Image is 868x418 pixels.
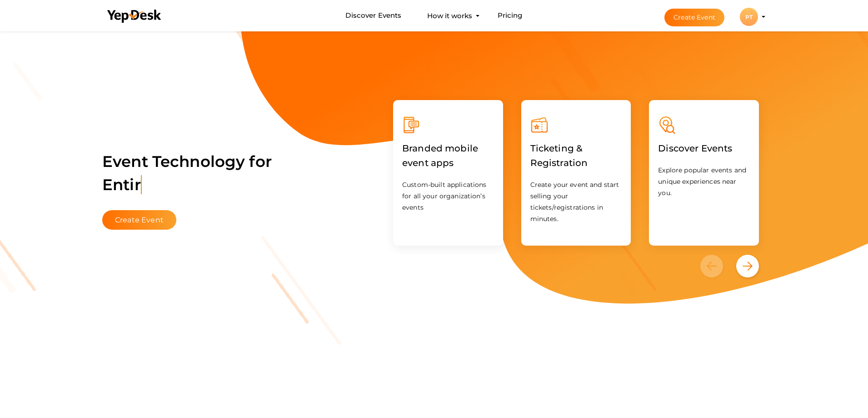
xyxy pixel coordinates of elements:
[530,134,622,177] label: Ticketing & Registration
[700,255,734,277] button: Previous
[658,145,732,153] a: Discover Events
[740,14,758,20] profile-pic: PT
[530,179,622,225] p: Create your event and start selling your tickets/registrations in minutes.
[102,139,272,208] label: Event Technology for
[498,7,523,24] a: Pricing
[402,179,494,213] p: Custom-built applications for all your organization’s events
[102,210,176,230] button: Create Event
[102,175,142,194] span: Entir
[402,134,494,177] label: Branded mobile event apps
[658,165,750,199] p: Explore popular events and unique experiences near you.
[530,159,622,168] a: Ticketing & Registration
[424,7,475,24] button: How it works
[658,134,732,162] label: Discover Events
[664,9,724,26] button: Create Event
[736,255,759,277] button: Next
[740,8,758,26] div: PT
[402,159,494,168] a: Branded mobile event apps
[345,7,401,24] a: Discover Events
[737,7,761,26] button: PT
